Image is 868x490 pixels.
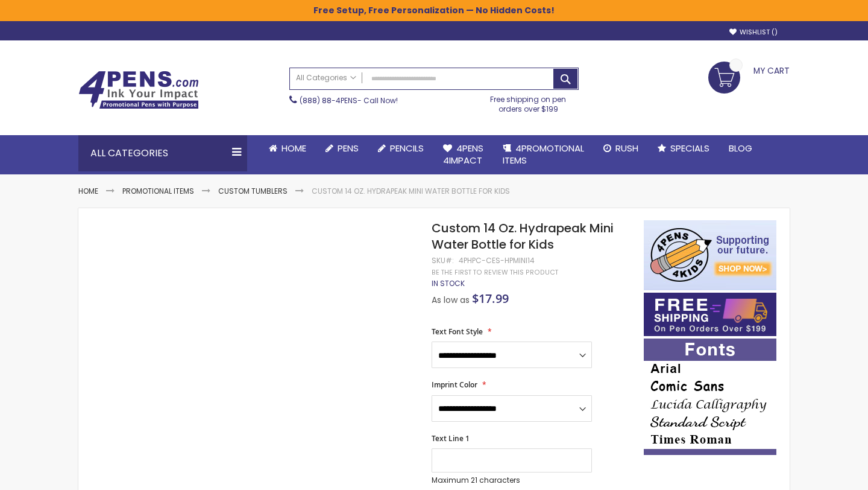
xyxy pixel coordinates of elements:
[78,71,199,109] img: 4Pens Custom Pens and Promotional Products
[78,186,98,196] a: Home
[478,90,579,114] div: Free shipping on pen orders over $199
[296,73,356,83] span: All Categories
[719,135,762,162] a: Blog
[459,256,535,266] div: 4PHPC-CES-HPMINI14
[368,135,433,162] a: Pencils
[729,142,752,154] span: Blog
[433,135,493,174] a: 4Pens4impact
[390,142,424,154] span: Pencils
[443,142,483,167] span: 4Pens 4impact
[432,326,483,337] span: Text Font Style
[432,279,465,288] div: Availability
[218,186,288,196] a: Custom Tumblers
[312,186,510,196] li: Custom 14 Oz. Hydrapeak Mini Water Bottle for Kids
[432,294,470,306] span: As low as
[472,290,509,307] span: $17.99
[316,135,368,162] a: Pens
[432,255,454,266] strong: SKU
[432,278,465,288] span: In stock
[432,476,592,485] p: Maximum 21 characters
[338,142,359,154] span: Pens
[122,186,194,196] a: Promotional Items
[615,142,638,154] span: Rush
[300,95,357,106] a: (888) 88-4PENS
[644,220,776,290] img: 4pens 4 kids
[644,293,776,336] img: Free shipping on orders over $199
[729,28,778,37] a: Wishlist
[290,68,362,88] a: All Categories
[432,220,614,253] span: Custom 14 Oz. Hydrapeak Mini Water Bottle for Kids
[648,135,719,162] a: Specials
[670,142,709,154] span: Specials
[281,142,306,154] span: Home
[644,339,776,455] img: font-personalization-examples
[503,142,584,167] span: 4PROMOTIONAL ITEMS
[432,380,477,390] span: Imprint Color
[78,135,247,171] div: All Categories
[432,268,558,277] a: Be the first to review this product
[594,135,648,162] a: Rush
[259,135,316,162] a: Home
[432,433,470,444] span: Text Line 1
[300,95,398,106] span: - Call Now!
[493,135,594,174] a: 4PROMOTIONALITEMS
